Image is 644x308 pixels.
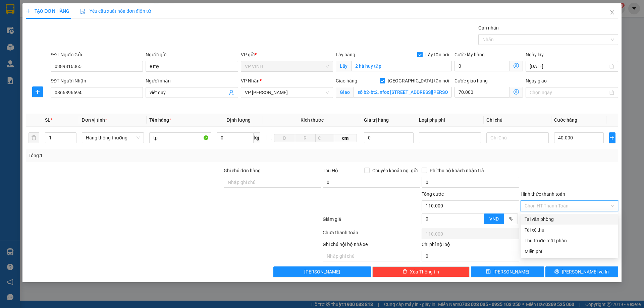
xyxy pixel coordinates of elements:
img: icon [80,9,86,14]
span: Lấy tận nơi [423,51,452,58]
label: Cước giao hàng [454,78,488,83]
label: Ngày lấy [526,52,544,57]
span: dollar-circle [514,63,519,68]
button: deleteXóa Thông tin [372,266,470,277]
button: plus [32,86,43,97]
button: save[PERSON_NAME] [471,266,544,277]
div: SĐT Người Gửi [51,51,143,58]
div: Ghi chú nội bộ nhà xe [323,241,420,251]
span: VP VINH [245,61,329,71]
span: printer [554,269,559,274]
input: VD: Bàn, Ghế [149,132,211,143]
div: Người gửi [146,51,238,58]
span: Tên hàng [149,117,171,123]
input: Ghi Chú [486,132,548,143]
button: Close [603,3,622,22]
span: delete [402,269,407,274]
span: Hàng thông thường [86,133,140,143]
span: Xóa Thông tin [410,268,439,275]
div: Chưa thanh toán [322,229,421,241]
span: plus [609,135,615,140]
span: Tổng cước [422,191,444,197]
input: Ngày lấy [530,63,608,70]
span: close [609,10,615,15]
label: Ghi chú đơn hàng [224,168,261,173]
label: Hình thức thanh toán [521,191,565,197]
input: Lấy tận nơi [351,61,452,71]
span: Thu Hộ [323,168,338,173]
input: Ghi chú đơn hàng [224,177,321,188]
span: Giao [336,87,354,98]
span: Giá trị hàng [364,117,389,123]
input: Giao tận nơi [354,87,452,98]
div: Người nhận [146,77,238,84]
input: Cước giao hàng [454,87,510,98]
div: Giảm giá [322,215,421,227]
span: Chuyển khoản ng. gửi [370,167,420,174]
span: Đơn vị tính [82,117,107,123]
input: Ngày giao [530,89,608,96]
span: SL [45,117,50,123]
span: Giao hàng [336,78,357,83]
button: plus [609,132,615,143]
span: VP Nhận [241,78,260,83]
input: C [315,134,334,142]
div: Tài xế thu [525,226,614,234]
div: SĐT Người Nhận [51,77,143,84]
div: Tổng: 1 [29,152,249,159]
span: [PERSON_NAME] [304,268,340,275]
div: VP gửi [241,51,333,58]
span: [GEOGRAPHIC_DATA], [GEOGRAPHIC_DATA] ↔ [GEOGRAPHIC_DATA] [17,28,66,51]
input: Nhập ghi chú [323,251,420,261]
span: cm [334,134,357,142]
span: save [486,269,491,274]
span: Lấy [336,61,351,71]
label: Cước lấy hàng [454,52,485,57]
label: Ngày giao [526,78,547,83]
span: user-add [229,90,234,95]
span: Định lượng [226,117,250,123]
div: Thu trước một phần [525,237,614,244]
div: Tại văn phòng [525,215,614,223]
span: Yêu cầu xuất hóa đơn điện tử [80,8,151,14]
span: dollar-circle [514,89,519,95]
th: Loại phụ phí [416,114,484,127]
button: printer[PERSON_NAME] và In [545,266,618,277]
span: [PERSON_NAME] [493,268,529,275]
button: [PERSON_NAME] [273,266,371,277]
input: R [295,134,316,142]
img: logo [3,36,15,69]
span: VP NGỌC HỒI [245,87,329,98]
label: Gán nhãn [478,25,499,30]
input: D [274,134,295,142]
th: Ghi chú [484,114,551,127]
span: kg [254,132,260,143]
span: Lấy hàng [336,52,355,57]
span: plus [33,89,43,95]
span: Cước hàng [554,117,577,123]
input: Cước lấy hàng [454,61,510,71]
div: Miễn phí [525,248,614,255]
button: delete [29,132,39,143]
span: TẠO ĐƠN HÀNG [26,8,69,14]
span: % [509,216,513,222]
div: Chi phí nội bộ [422,241,519,251]
span: [GEOGRAPHIC_DATA] tận nơi [385,77,452,84]
span: [PERSON_NAME] và In [562,268,609,275]
strong: CHUYỂN PHÁT NHANH AN PHÚ QUÝ [18,5,66,27]
span: Phí thu hộ khách nhận trả [427,167,487,174]
span: Kích thước [301,117,324,123]
input: 0 [364,132,414,143]
span: plus [26,9,31,13]
span: VND [489,216,499,222]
